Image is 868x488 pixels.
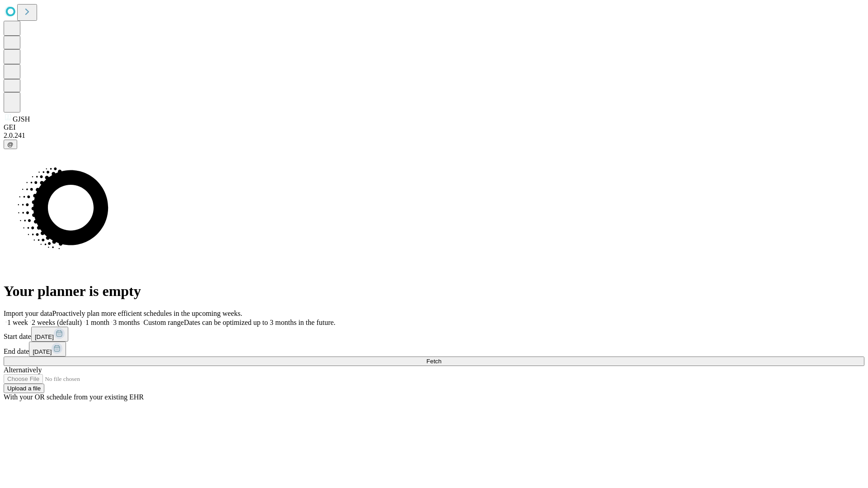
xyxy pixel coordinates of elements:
button: [DATE] [31,327,68,342]
span: Import your data [4,310,52,317]
span: Alternatively [4,366,42,374]
span: GJSH [13,115,30,123]
span: 1 month [85,319,109,326]
div: GEI [4,123,864,131]
button: Upload a file [4,384,44,393]
span: Custom range [143,319,184,326]
span: Dates can be optimized up to 3 months in the future. [184,319,335,326]
span: 1 week [7,319,28,326]
h1: Your planner is empty [4,283,864,300]
div: Start date [4,327,864,342]
span: [DATE] [33,348,52,355]
div: End date [4,342,864,357]
span: 3 months [113,319,140,326]
div: 2.0.241 [4,131,864,140]
span: @ [7,141,14,148]
span: [DATE] [35,333,54,340]
button: [DATE] [29,342,66,357]
span: Fetch [426,358,441,365]
button: Fetch [4,357,864,366]
span: Proactively plan more efficient schedules in the upcoming weeks. [52,310,242,317]
span: 2 weeks (default) [32,319,82,326]
button: @ [4,140,17,149]
span: With your OR schedule from your existing EHR [4,393,144,401]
